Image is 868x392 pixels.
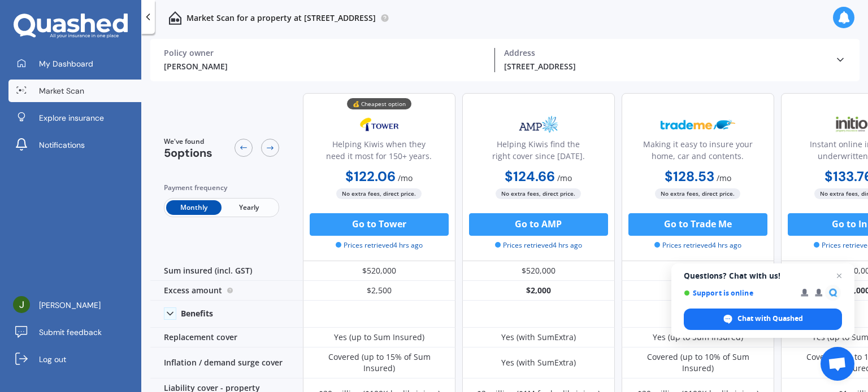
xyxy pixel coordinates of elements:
span: 5 options [164,146,212,160]
a: Explore insurance [8,107,141,129]
span: Close chat [832,269,846,283]
span: Prices retrieved 4 hrs ago [654,240,741,250]
div: Payment frequency [164,182,279,193]
span: Questions? Chat with us! [684,271,842,280]
span: Market Scan [39,85,84,96]
span: Notifications [39,139,85,151]
span: No extra fees, direct price. [337,188,422,199]
span: Explore insurance [39,112,104,124]
div: Helping Kiwis find the right cover since [DATE]. [472,138,605,166]
a: [PERSON_NAME] [8,294,141,316]
span: Log out [39,354,66,365]
a: Market Scan [8,80,141,102]
div: Inflation / demand surge cover [150,347,303,378]
div: Covered (up to 15% of Sum Insured) [311,351,447,374]
span: No extra fees, direct price. [496,188,581,199]
div: Making it easy to insure your home, car and contents. [631,138,765,166]
div: Excess amount [150,281,303,301]
div: Helping Kiwis when they need it most for 150+ years. [313,138,446,166]
b: $128.53 [665,168,714,185]
div: Yes (up to Sum Insured) [334,332,424,343]
img: home-and-contents.b802091223b8502ef2dd.svg [168,11,182,25]
div: Yes (with SumExtra) [501,332,576,343]
span: / mo [398,173,413,183]
div: Open chat [821,347,854,381]
span: Yearly [222,200,277,215]
div: $2,500 [622,281,774,301]
button: Go to AMP [469,213,608,236]
span: Chat with Quashed [737,314,803,324]
span: / mo [717,173,731,183]
a: Notifications [8,134,141,156]
span: Support is online [684,289,793,297]
div: [PERSON_NAME] [164,60,485,72]
button: Go to Trade Me [628,213,767,236]
a: Log out [8,348,141,371]
div: Covered (up to 10% of Sum Insured) [630,351,766,374]
span: My Dashboard [39,58,93,69]
p: Market Scan for a property at [STREET_ADDRESS] [186,12,376,24]
span: Monthly [166,200,222,215]
div: Sum insured (incl. GST) [150,261,303,281]
div: $520,000 [462,261,615,281]
div: Address [504,48,826,58]
span: Submit feedback [39,327,102,338]
img: AMP.webp [501,111,576,139]
div: Policy owner [164,48,485,58]
span: Prices retrieved 4 hrs ago [336,240,423,250]
div: [STREET_ADDRESS] [504,60,826,72]
button: Go to Tower [310,213,449,236]
b: $124.66 [505,168,555,185]
span: [PERSON_NAME] [39,299,101,311]
span: We've found [164,136,212,147]
div: 💰 Cheapest option [347,98,411,109]
div: $2,000 [462,281,615,301]
div: Benefits [181,309,213,319]
div: Chat with Quashed [684,309,842,330]
div: Replacement cover [150,328,303,347]
div: $2,500 [303,281,455,301]
div: Yes (up to Sum Insured) [653,332,743,343]
a: My Dashboard [8,52,141,75]
a: Submit feedback [8,321,141,343]
img: ACg8ocLhDERI1zojYUJRQ5qwGE6Q4B6iX__k4G21VbRn8sic6OunYw=s96-c [13,296,30,313]
span: Prices retrieved 4 hrs ago [495,240,582,250]
span: / mo [558,173,572,183]
img: Tower.webp [342,111,416,139]
div: $520,000 [303,261,455,281]
img: Trademe.webp [661,111,735,139]
span: No extra fees, direct price. [656,188,741,199]
div: $520,000 [622,261,774,281]
b: $122.06 [346,168,396,185]
div: Yes (with SumExtra) [501,357,576,368]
